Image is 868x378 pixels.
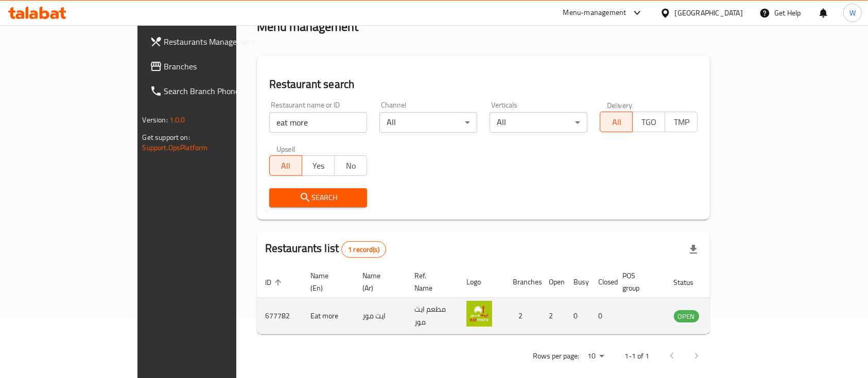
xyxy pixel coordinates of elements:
td: 2 [541,298,565,334]
th: Busy [565,266,590,298]
a: Branches [142,54,283,79]
th: Open [541,266,565,298]
span: Get support on: [143,131,190,144]
img: Eat more [466,301,492,327]
span: OPEN [674,311,699,322]
label: Upsell [276,145,296,152]
span: Search [277,191,359,204]
td: 2 [505,298,541,334]
button: All [600,112,633,132]
th: Logo [458,266,505,298]
p: Rows per page: [533,350,579,363]
td: ايت مور [354,298,406,334]
span: Restaurants Management [164,35,274,48]
span: All [604,115,629,130]
label: Delivery [607,101,633,109]
div: OPEN [674,310,699,322]
th: Closed [590,266,615,298]
input: Search for restaurant name or ID.. [269,112,367,133]
span: All [274,158,298,173]
span: ID [265,276,285,289]
span: W [849,7,856,19]
span: Yes [306,158,331,173]
div: Rows per page: [583,349,608,364]
div: All [490,112,587,133]
button: No [334,155,367,176]
button: Yes [302,155,335,176]
span: Search Branch Phone [164,85,274,97]
span: POS group [623,269,653,294]
a: Search Branch Phone [142,79,283,103]
span: Name (En) [310,269,342,294]
a: Restaurants Management [142,29,283,54]
a: Support.OpsPlatform [143,141,208,154]
span: Status [674,276,707,289]
button: TMP [665,112,698,132]
th: Branches [505,266,541,298]
div: Menu-management [563,7,627,19]
button: Search [269,188,367,207]
span: Name (Ar) [362,269,394,294]
h2: Restaurant search [269,77,698,92]
span: Branches [164,60,274,73]
p: 1-1 of 1 [624,350,649,363]
span: TGO [637,115,661,130]
td: مطعم ايت مور [406,298,458,334]
span: TMP [669,115,693,130]
span: Version: [143,113,168,127]
td: 0 [565,298,590,334]
span: No [339,158,363,173]
td: 0 [590,298,615,334]
button: TGO [632,112,665,132]
span: 1 record(s) [342,245,386,255]
h2: Restaurants list [265,241,386,258]
td: Eat more [302,298,354,334]
table: enhanced table [257,266,755,334]
div: [GEOGRAPHIC_DATA] [675,7,743,19]
button: All [269,155,302,176]
h2: Menu management [257,19,358,35]
span: Ref. Name [414,269,446,294]
div: Total records count [341,241,386,258]
span: 1.0.0 [169,113,185,127]
div: All [379,112,477,133]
